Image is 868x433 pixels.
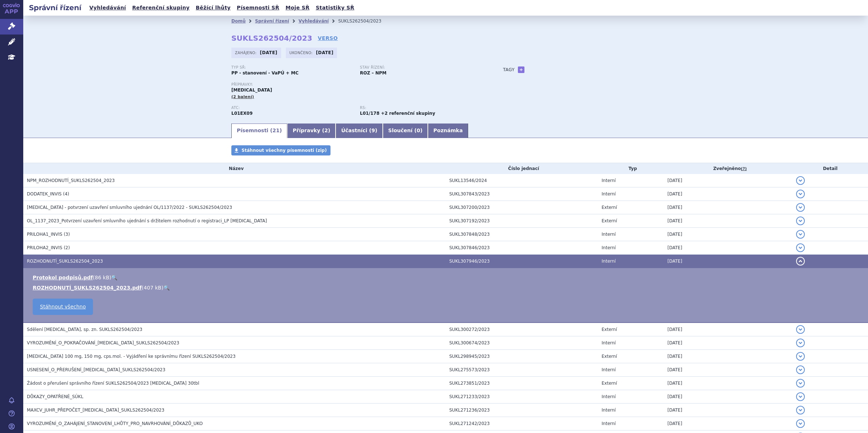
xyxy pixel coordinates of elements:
[235,50,258,56] span: Zahájeno:
[163,285,170,291] a: 🔍
[338,16,391,27] li: SUKLS262504/2023
[33,274,861,281] li: ( )
[231,94,254,99] span: (2 balení)
[796,243,805,252] button: detail
[289,50,314,56] span: Ukončeno:
[602,354,617,359] span: Externí
[231,65,353,70] p: Typ SŘ:
[796,339,805,347] button: detail
[33,284,861,291] li: ( )
[336,124,382,138] a: Účastníci (9)
[664,336,792,350] td: [DATE]
[231,88,272,93] span: [MEDICAL_DATA]
[272,128,279,133] span: 21
[231,70,299,76] strong: PP - stanovení - VaPÚ + MC
[796,419,805,428] button: detail
[446,201,598,214] td: SUKL307200/2023
[33,275,93,280] a: Protokol podpisů.pdf
[27,381,199,386] span: Žádost o přerušení správního řízení SUKLS262504/2023 OFEV 30tbl
[23,3,87,13] h2: Správní řízení
[27,259,103,264] span: ROZHODNUTÍ_SUKLS262504_2023
[446,228,598,241] td: SUKL307848/2023
[313,3,356,13] a: Statistiky SŘ
[602,408,616,413] span: Interní
[664,174,792,187] td: [DATE]
[27,178,115,183] span: NPM_ROZHODNUTÍ_SUKLS262504_2023
[372,128,375,133] span: 9
[446,163,598,174] th: Číslo jednací
[360,70,386,76] strong: ROZ – NPM
[664,323,792,336] td: [DATE]
[602,245,616,250] span: Interní
[23,163,446,174] th: Název
[194,3,233,13] a: Běžící lhůty
[602,205,617,210] span: Externí
[360,65,481,70] p: Stav řízení:
[446,350,598,363] td: SUKL298945/2023
[796,203,805,212] button: detail
[446,404,598,417] td: SUKL271236/2023
[27,394,83,399] span: DŮKAZY_OPATŘENÉ_SÚKL
[27,421,203,426] span: VYROZUMĚNÍ_O_ZAHÁJENÍ_STANOVENÍ_LHŮTY_PRO_NAVRHOVÁNÍ_DŮKAZŮ_UKO
[324,128,328,133] span: 2
[360,106,481,110] p: RS:
[33,299,93,315] a: Stáhnout všechno
[518,66,524,73] a: +
[27,232,70,237] span: PRILOHA1_INVIS (3)
[446,241,598,255] td: SUKL307846/2023
[664,214,792,228] td: [DATE]
[602,218,617,223] span: Externí
[796,190,805,198] button: detail
[27,245,70,250] span: PRILOHA2_INVIS (2)
[383,124,428,138] a: Sloučení (0)
[602,381,617,386] span: Externí
[796,352,805,361] button: detail
[130,3,192,13] a: Referenční skupiny
[27,205,232,210] span: Ofev - potvrzení uzavření smluvního ujednání OL/1137/2022 - SUKLS262504/2023
[287,124,336,138] a: Přípravky (2)
[417,128,420,133] span: 0
[664,201,792,214] td: [DATE]
[231,106,353,110] p: ATC:
[231,145,330,155] a: Stáhnout všechny písemnosti (zip)
[27,218,267,223] span: OL_1137_2023_Potvrzení uzavření smluvního ujednání s držitelem rozhodnutí o registraci_LP OFEV
[664,417,792,430] td: [DATE]
[602,259,616,264] span: Interní
[428,124,468,138] a: Poznámka
[602,367,616,372] span: Interní
[602,340,616,345] span: Interní
[664,404,792,417] td: [DATE]
[235,3,281,13] a: Písemnosti SŘ
[144,285,162,291] span: 407 kB
[231,124,287,138] a: Písemnosti (21)
[664,255,792,268] td: [DATE]
[446,377,598,390] td: SUKL273851/2023
[446,390,598,404] td: SUKL271233/2023
[446,174,598,187] td: SUKL13546/2024
[664,377,792,390] td: [DATE]
[318,35,338,42] a: VERSO
[792,163,868,174] th: Detail
[602,232,616,237] span: Interní
[664,228,792,241] td: [DATE]
[664,241,792,255] td: [DATE]
[242,148,327,153] span: Stáhnout všechny písemnosti (zip)
[503,65,515,74] h3: Tagy
[602,394,616,399] span: Interní
[796,257,805,266] button: detail
[446,187,598,201] td: SUKL307843/2023
[664,187,792,201] td: [DATE]
[446,363,598,377] td: SUKL275573/2023
[27,191,69,197] span: DODATEK_INVIS (4)
[664,163,792,174] th: Zveřejněno
[602,191,616,197] span: Interní
[796,230,805,239] button: detail
[796,365,805,374] button: detail
[796,392,805,401] button: detail
[796,216,805,225] button: detail
[33,285,142,291] a: ROZHODNUTÍ_SUKLS262504_2023.pdf
[446,336,598,350] td: SUKL300674/2023
[299,19,329,24] a: Vyhledávání
[231,111,253,116] strong: NINTEDANIB
[796,406,805,414] button: detail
